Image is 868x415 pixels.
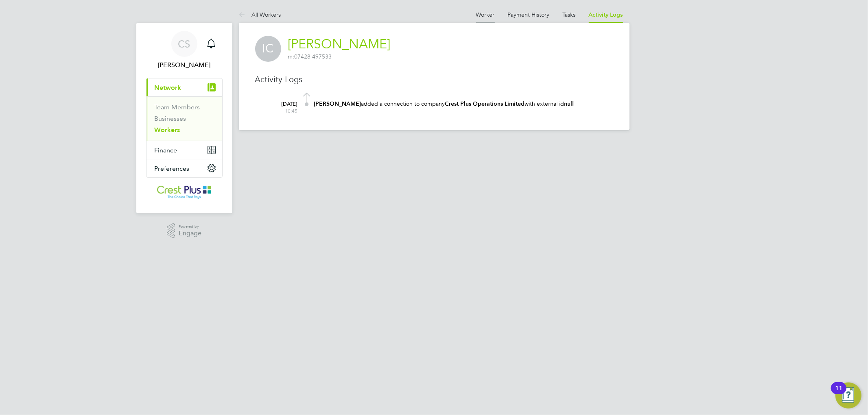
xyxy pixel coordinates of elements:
span: m: [288,53,295,60]
a: Powered byEngage [167,223,201,239]
span: Powered by [179,223,201,230]
div: [DATE] [265,97,298,114]
a: [PERSON_NAME] [288,36,391,52]
a: Payment History [508,11,550,18]
b: Crest Plus Operations Limited [445,100,525,107]
div: 11 [835,388,842,399]
span: Preferences [155,165,190,172]
a: Worker [476,11,495,18]
button: Finance [146,141,222,159]
button: Network [146,78,222,96]
a: All Workers [239,11,281,18]
a: Tasks [563,11,576,18]
span: Engage [179,230,201,237]
div: Network [146,96,222,141]
a: Activity Logs [589,11,623,18]
a: Team Members [155,103,200,111]
span: Finance [155,146,177,154]
h3: Activity Logs [255,74,613,85]
button: Open Resource Center, 11 new notifications [835,382,861,408]
span: 07428 497533 [288,53,332,60]
b: null [564,100,574,107]
a: Businesses [155,115,186,122]
button: Preferences [146,159,222,177]
img: crestplusoperations-logo-retina.png [157,186,211,199]
span: IC [255,36,281,62]
b: [PERSON_NAME] [314,100,361,107]
div: added a connection to company with external id [314,100,613,108]
span: 10:45 [265,108,298,114]
span: Network [155,84,181,91]
span: Charlotte Shearer [146,60,223,70]
a: Go to home page [146,186,223,199]
nav: Main navigation [136,23,232,213]
a: Workers [155,126,180,134]
a: CS[PERSON_NAME] [146,31,223,70]
span: CS [178,39,190,49]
